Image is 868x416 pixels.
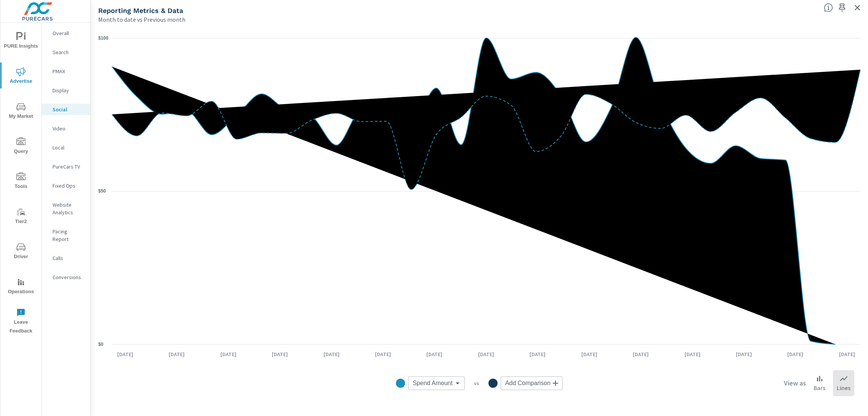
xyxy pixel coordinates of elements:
[834,350,860,358] p: [DATE]
[42,47,90,58] div: Search
[318,350,345,358] p: [DATE]
[814,383,825,392] p: Bars
[42,142,90,153] div: Local
[837,383,850,392] p: Lines
[782,350,809,358] p: [DATE]
[98,188,106,194] text: $50
[836,2,848,14] span: Save this to your personalized report
[3,67,39,86] span: Advertise
[42,104,90,115] div: Social
[3,243,39,261] span: Driver
[42,199,90,218] div: Website Analytics
[53,106,84,113] p: Social
[42,161,90,172] div: PureCars TV
[524,350,551,358] p: [DATE]
[465,380,488,387] p: vs
[42,66,90,77] div: PMAX
[42,123,90,134] div: Video
[0,23,41,339] div: nav menu
[501,376,563,390] div: Add Comparison
[784,379,806,387] h6: View as
[163,350,190,358] p: [DATE]
[3,137,39,156] span: Query
[215,350,242,358] p: [DATE]
[42,85,90,96] div: Display
[3,172,39,191] span: Tools
[3,308,39,336] span: Leave Feedback
[112,350,139,358] p: [DATE]
[3,278,39,296] span: Operations
[473,350,499,358] p: [DATE]
[42,252,90,264] div: Calls
[42,180,90,191] div: Fixed Ops
[42,226,90,245] div: Pacing Report
[53,67,84,75] p: PMAX
[53,48,84,56] p: Search
[42,27,90,39] div: Overall
[53,228,84,243] p: Pacing Report
[3,102,39,121] span: My Market
[98,15,185,24] p: Month to date vs Previous month
[851,2,863,14] button: Exit Fullscreen
[421,350,448,358] p: [DATE]
[53,87,84,94] p: Display
[3,32,39,51] span: PURE Insights
[413,379,453,387] span: Spend Amount
[53,201,84,216] p: Website Analytics
[53,273,84,281] p: Conversions
[679,350,706,358] p: [DATE]
[266,350,293,358] p: [DATE]
[53,144,84,151] p: Local
[42,271,90,283] div: Conversions
[53,254,84,262] p: Calls
[627,350,654,358] p: [DATE]
[576,350,603,358] p: [DATE]
[824,3,833,12] span: Understand Social data over time and see how metrics compare to each other.
[98,342,104,347] text: $0
[53,29,84,37] p: Overall
[98,35,108,41] text: $100
[53,182,84,190] p: Fixed Ops
[98,6,183,14] h5: Reporting Metrics & Data
[408,376,465,390] div: Spend Amount
[53,163,84,170] p: PureCars TV
[53,125,84,132] p: Video
[731,350,757,358] p: [DATE]
[370,350,396,358] p: [DATE]
[505,379,550,387] span: Add Comparison
[3,207,39,226] span: Tier2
